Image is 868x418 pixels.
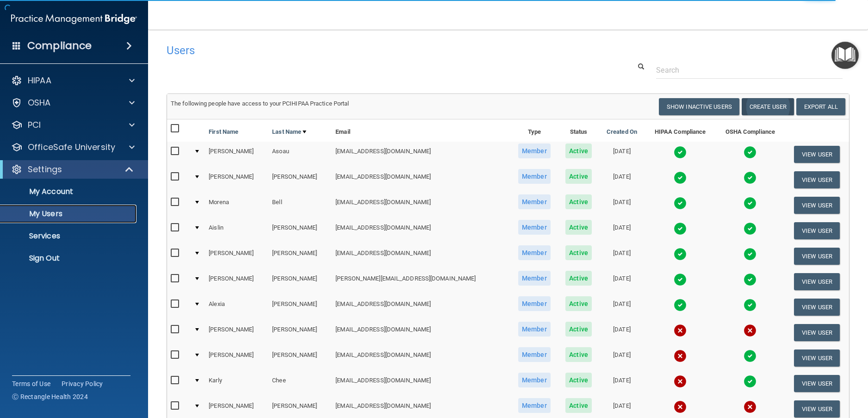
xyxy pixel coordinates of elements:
th: OSHA Compliance [716,119,785,142]
img: tick.e7d51cea.svg [674,171,687,184]
span: Ⓒ Rectangle Health 2024 [12,392,88,401]
td: Alexia [205,294,268,320]
img: tick.e7d51cea.svg [744,146,756,159]
span: Active [565,194,592,209]
span: Member [518,194,551,209]
button: View User [794,248,840,265]
a: HIPAA [11,75,135,86]
span: Member [518,296,551,311]
td: [DATE] [599,167,645,193]
span: Active [565,271,592,286]
button: Create User [742,98,794,115]
img: tick.e7d51cea.svg [744,349,756,362]
span: Member [518,245,551,260]
img: tick.e7d51cea.svg [744,299,756,312]
img: cross.ca9f0e7f.svg [744,400,756,413]
span: Active [565,347,592,362]
td: [EMAIL_ADDRESS][DOMAIN_NAME] [332,218,510,243]
a: OSHA [11,97,135,108]
p: HIPAA [28,75,51,86]
td: [EMAIL_ADDRESS][DOMAIN_NAME] [332,193,510,218]
img: PMB logo [11,10,137,28]
iframe: Drift Widget Chat Controller [708,352,857,389]
span: Active [565,398,592,413]
p: My Users [6,209,132,218]
td: [EMAIL_ADDRESS][DOMAIN_NAME] [332,320,510,345]
td: [DATE] [599,294,645,320]
td: [DATE] [599,142,645,167]
p: Sign Out [6,254,132,263]
img: tick.e7d51cea.svg [674,146,687,159]
button: View User [794,324,840,341]
h4: Compliance [27,39,92,52]
a: Privacy Policy [62,379,103,388]
td: [EMAIL_ADDRESS][DOMAIN_NAME] [332,294,510,320]
button: Open Resource Center [831,42,859,69]
span: Member [518,271,551,286]
button: View User [794,171,840,188]
td: [PERSON_NAME][EMAIL_ADDRESS][DOMAIN_NAME] [332,269,510,294]
td: [DATE] [599,218,645,243]
button: View User [794,146,840,163]
td: [PERSON_NAME] [205,345,268,371]
td: Aislin [205,218,268,243]
span: Member [518,398,551,413]
td: [PERSON_NAME] [205,167,268,193]
p: PCI [28,119,41,131]
td: [PERSON_NAME] [268,294,332,320]
th: HIPAA Compliance [645,119,716,142]
span: Member [518,322,551,337]
td: Chee [268,371,332,396]
td: [EMAIL_ADDRESS][DOMAIN_NAME] [332,167,510,193]
td: [PERSON_NAME] [205,320,268,345]
img: cross.ca9f0e7f.svg [744,324,756,337]
button: View User [794,349,840,367]
a: Export All [796,98,845,115]
td: [DATE] [599,320,645,345]
span: Active [565,296,592,311]
button: Show Inactive Users [659,98,739,115]
span: Member [518,347,551,362]
a: Created On [607,126,637,137]
td: [PERSON_NAME] [205,269,268,294]
td: [EMAIL_ADDRESS][DOMAIN_NAME] [332,243,510,269]
th: Email [332,119,510,142]
td: [DATE] [599,243,645,269]
td: Bell [268,193,332,218]
img: tick.e7d51cea.svg [674,248,687,261]
img: tick.e7d51cea.svg [674,273,687,286]
span: Member [518,143,551,158]
td: [DATE] [599,345,645,371]
span: Active [565,373,592,387]
img: cross.ca9f0e7f.svg [674,400,687,413]
td: [EMAIL_ADDRESS][DOMAIN_NAME] [332,142,510,167]
p: Settings [28,164,62,175]
span: Member [518,220,551,235]
span: Active [565,169,592,184]
img: tick.e7d51cea.svg [674,197,687,210]
button: View User [794,400,840,418]
td: [PERSON_NAME] [268,269,332,294]
td: [DATE] [599,193,645,218]
img: cross.ca9f0e7f.svg [674,375,687,388]
td: Karly [205,371,268,396]
span: Active [565,322,592,337]
span: Active [565,143,592,158]
button: View User [794,299,840,316]
a: Terms of Use [12,379,50,388]
p: OfficeSafe University [28,142,115,153]
td: [DATE] [599,269,645,294]
td: Morena [205,193,268,218]
img: tick.e7d51cea.svg [744,273,756,286]
span: The following people have access to your PCIHIPAA Practice Portal [171,100,349,107]
td: [PERSON_NAME] [205,142,268,167]
td: [PERSON_NAME] [205,243,268,269]
td: Asoau [268,142,332,167]
a: First Name [209,126,238,137]
a: Settings [11,164,134,175]
span: Member [518,373,551,387]
h4: Users [167,44,559,56]
img: tick.e7d51cea.svg [744,197,756,210]
a: Last Name [272,126,306,137]
span: Active [565,245,592,260]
